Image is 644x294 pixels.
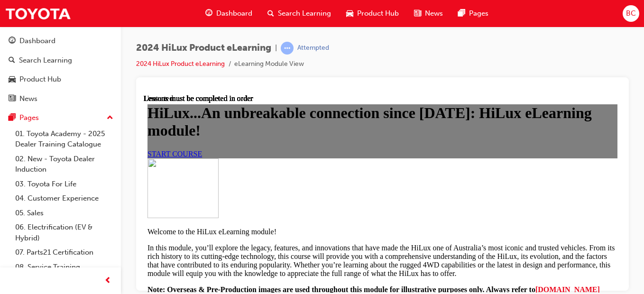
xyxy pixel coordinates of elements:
[216,8,252,19] span: Dashboard
[11,191,117,206] a: 04. Customer Experience
[346,8,353,19] span: car-icon
[198,4,260,23] a: guage-iconDashboard
[414,8,421,19] span: news-icon
[9,114,16,122] span: pages-icon
[623,5,639,22] button: BC
[11,127,117,152] a: 01. Toyota Academy - 2025 Dealer Training Catalogue
[136,43,271,54] span: 2024 HiLux Product eLearning
[4,30,117,109] button: DashboardSearch LearningProduct HubNews
[4,55,58,64] a: START COURSE
[392,191,456,199] strong: [DOMAIN_NAME]
[4,10,474,45] h1: HiLux...An unbreakable connection since [DATE]: HiLux eLearning module!
[11,220,117,245] a: 06. Electrification (EV & Hybrid)
[234,59,304,70] li: eLearning Module View
[267,8,274,19] span: search-icon
[9,37,16,46] span: guage-icon
[4,191,392,199] strong: Note: Overseas & Pre-Production images are used throughout this module for illustrative purposes ...
[4,109,117,127] button: Pages
[4,52,117,69] a: Search Learning
[19,36,55,46] div: Dashboard
[19,112,39,123] div: Pages
[11,245,117,260] a: 07. Parts21 Certification
[5,3,71,24] img: Trak
[9,75,16,84] span: car-icon
[19,93,37,104] div: News
[260,4,339,23] a: search-iconSearch Learning
[281,42,294,55] span: learningRecordVerb_ATTEMPT-icon
[11,152,117,177] a: 02. New - Toyota Dealer Induction
[9,95,16,103] span: news-icon
[297,44,329,53] div: Attempted
[4,71,117,88] a: Product Hub
[626,8,636,19] span: BC
[11,260,117,275] a: 08. Service Training
[4,32,117,50] a: Dashboard
[19,74,61,85] div: Product Hub
[104,275,111,287] span: prev-icon
[278,8,331,19] span: Search Learning
[4,149,474,184] p: In this module, you’ll explore the legacy, features, and innovations that have made the HiLux one...
[107,112,113,124] span: up-icon
[275,43,277,54] span: |
[451,4,496,23] a: pages-iconPages
[19,55,72,66] div: Search Learning
[11,206,117,220] a: 05. Sales
[205,8,212,19] span: guage-icon
[469,8,488,19] span: Pages
[357,8,399,19] span: Product Hub
[425,8,443,19] span: News
[458,8,465,19] span: pages-icon
[9,56,15,65] span: search-icon
[136,60,225,68] a: 2024 HiLux Product eLearning
[4,90,117,108] a: News
[406,4,451,23] a: news-iconNews
[11,177,117,192] a: 03. Toyota For Life
[339,4,406,23] a: car-iconProduct Hub
[4,133,474,142] p: Welcome to the HiLux eLearning module!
